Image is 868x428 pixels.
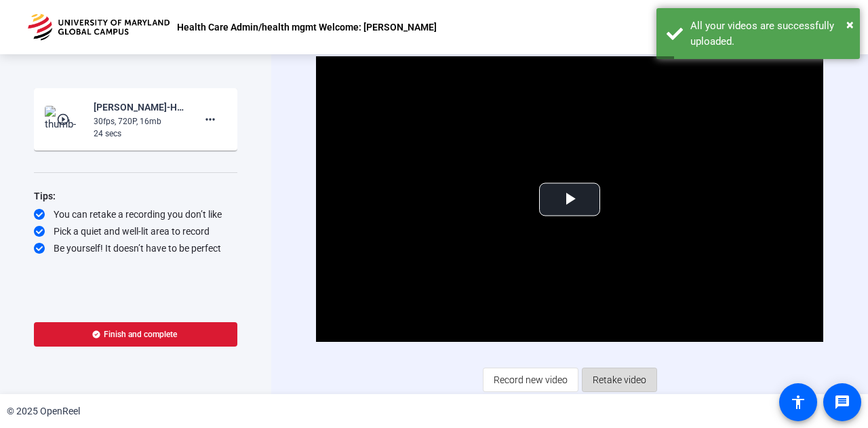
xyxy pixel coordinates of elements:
button: Close [846,14,854,35]
div: Video Player [316,56,823,342]
mat-icon: accessibility [790,394,806,410]
mat-icon: more_horiz [202,111,218,128]
div: Pick a quiet and well-lit area to record [34,225,237,238]
button: Finish and complete [34,322,237,347]
p: Health Care Admin/health mgmt Welcome: [PERSON_NAME] [177,19,437,35]
mat-icon: message [834,394,850,410]
span: Record new video [494,367,568,393]
div: 24 secs [94,128,184,140]
div: Be yourself! It doesn’t have to be perfect [34,241,237,255]
button: Play Video [539,182,600,216]
div: All your videos are successfully uploaded. [690,18,850,49]
img: thumb-nail [45,106,85,133]
button: Record new video [483,368,578,392]
div: [PERSON_NAME]-Health Care Admin-health mgmt Welcome- L-Health Care Admin-health mgmt Welcome- [PE... [94,99,184,115]
div: © 2025 OpenReel [7,404,80,419]
button: Retake video [582,368,657,392]
div: You can retake a recording you don’t like [34,208,237,221]
div: Tips: [34,188,237,204]
img: OpenReel logo [27,14,170,41]
mat-icon: play_circle_outline [56,113,73,126]
span: × [846,16,854,33]
span: Finish and complete [104,329,177,340]
span: Retake video [593,367,646,393]
div: 30fps, 720P, 16mb [94,115,184,128]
